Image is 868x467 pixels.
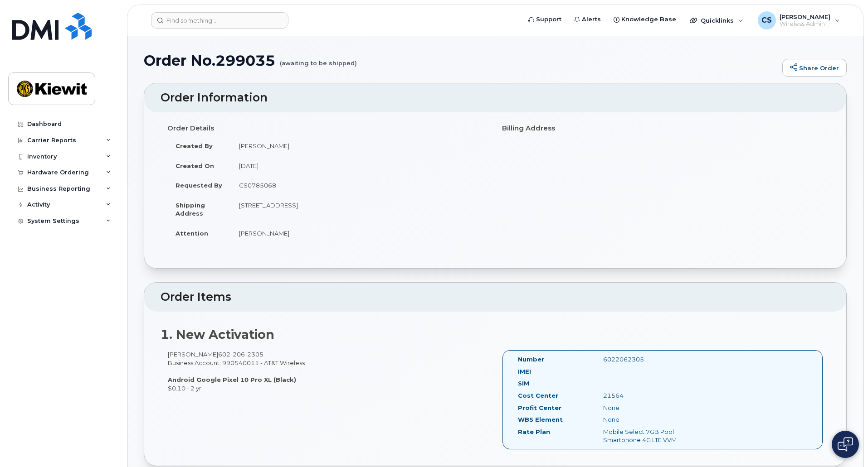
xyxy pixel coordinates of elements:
div: [PERSON_NAME] Business Account: 990540011 - AT&T Wireless $0.10 - 2 yr [161,350,495,392]
strong: Requested By [176,182,222,189]
label: Cost Center [518,391,558,400]
strong: Android Google Pixel 10 Pro XL (Black) [168,376,296,383]
label: Number [518,355,544,364]
h4: Billing Address [502,125,823,132]
img: Open chat [838,437,853,452]
small: (awaiting to be shipped) [280,53,357,67]
label: SIM [518,379,529,388]
label: Profit Center [518,404,561,412]
h1: Order No.299035 [144,53,778,68]
div: Mobile Select 7GB Pool Smartphone 4G LTE VVM [596,428,716,444]
strong: Created By [176,142,213,149]
div: 21564 [596,391,716,400]
div: None [596,404,716,412]
td: [PERSON_NAME] [231,136,488,156]
strong: Attention [176,230,208,237]
td: [STREET_ADDRESS] [231,195,488,223]
strong: 1. New Activation [161,327,274,342]
td: CS0785068 [231,175,488,195]
td: [DATE] [231,156,488,176]
label: WBS Element [518,415,563,424]
h4: Order Details [167,125,488,132]
strong: Shipping Address [176,202,205,217]
a: Share Order [782,59,847,77]
div: None [596,415,716,424]
div: 6022062305 [596,355,716,364]
span: 602 [218,351,263,358]
label: Rate Plan [518,428,550,436]
h2: Order Items [161,291,830,303]
span: 206 [230,351,245,358]
label: IMEI [518,367,531,376]
span: 2305 [245,351,263,358]
td: [PERSON_NAME] [231,223,488,243]
strong: Created On [176,162,214,169]
h2: Order Information [161,91,830,104]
